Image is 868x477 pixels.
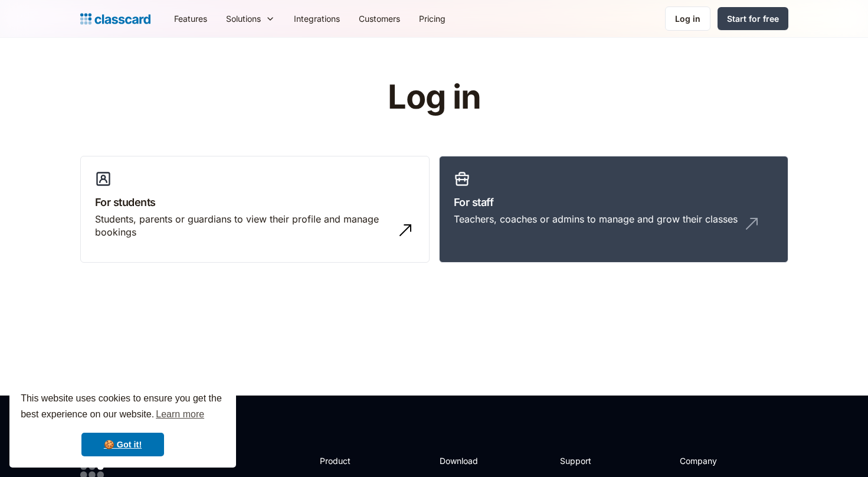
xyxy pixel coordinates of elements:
div: Log in [675,12,700,25]
h1: Log in [247,79,621,116]
h2: Support [560,455,608,467]
a: Log in [665,6,710,31]
h3: For students [95,194,415,210]
a: Start for free [718,7,788,30]
a: Features [165,5,217,32]
a: learn more about cookies [154,406,206,423]
h3: For staff [454,194,774,210]
a: For studentsStudents, parents or guardians to view their profile and manage bookings [80,156,430,263]
div: Start for free [727,12,779,25]
a: Integrations [284,5,349,32]
div: Solutions [217,5,284,32]
span: This website uses cookies to ensure you get the best experience on our website. [21,391,225,423]
h2: Product [320,455,383,467]
div: Students, parents or guardians to view their profile and manage bookings [95,213,391,239]
div: cookieconsent [9,380,236,468]
h2: Company [680,455,758,467]
a: dismiss cookie message [81,433,164,456]
a: For staffTeachers, coaches or admins to manage and grow their classes [439,156,788,263]
div: Solutions [226,12,261,25]
a: Pricing [410,5,455,32]
div: Teachers, coaches or admins to manage and grow their classes [454,213,738,226]
a: Customers [349,5,410,32]
h2: Download [440,455,488,467]
a: home [80,11,150,27]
